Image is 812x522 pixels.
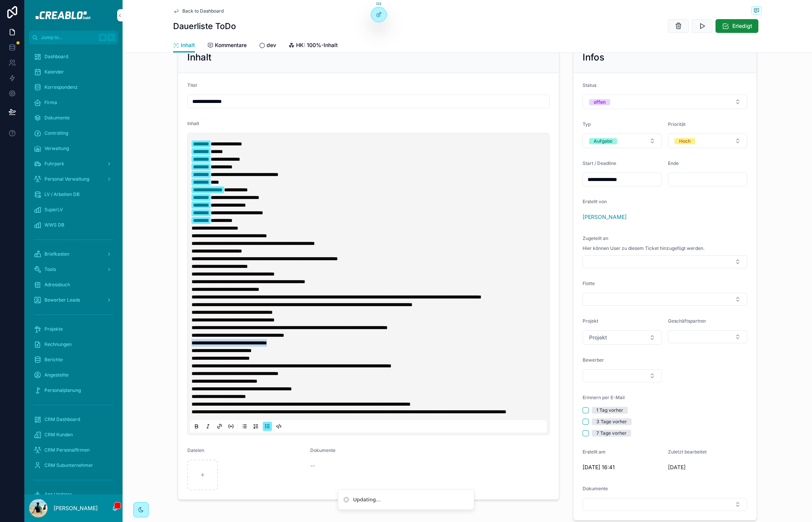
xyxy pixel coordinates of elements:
[583,357,604,363] span: Bewerber
[44,357,63,363] span: Berichte
[173,8,224,14] a: Back to Dashboard
[29,111,118,125] a: Dokumente
[44,191,80,197] span: LV / Arbeiten DB
[679,138,691,144] div: Hoch
[668,134,747,148] button: Select Button
[29,50,118,64] a: Dashboard
[259,38,276,54] a: dev
[596,418,627,425] div: 3 Tage vorher
[29,322,118,336] a: Projekte
[29,142,118,155] a: Verwaltung
[173,38,195,53] a: Inhalt
[44,100,57,106] span: Firma
[187,82,197,88] span: Titel
[583,51,604,64] h2: Infos
[583,235,608,241] span: Zugeteilt an
[29,458,118,472] a: CRM Subunternehmer
[44,341,72,347] span: Rechnungen
[29,428,118,442] a: CRM Kunden
[44,207,63,213] span: SuperLV
[583,330,662,345] button: Select Button
[44,432,73,438] span: CRM Kunden
[288,38,338,54] a: HK: 100%-Inhalt
[44,491,72,498] span: App Updates
[29,188,118,201] a: LV / Arbeiten DB
[583,369,662,382] button: Select Button
[596,430,627,437] div: 7 Tage vorher
[207,38,247,54] a: Kommentare
[29,247,118,261] a: Briefkasten
[29,31,118,44] button: Jump to...K
[44,372,69,378] span: Angestellte
[583,293,747,306] button: Select Button
[668,463,686,471] p: [DATE]
[44,222,64,228] span: WWS DB
[583,498,747,511] button: Select Button
[583,134,662,148] button: Select Button
[589,334,607,341] span: Projekt
[583,281,595,286] span: Flotte
[668,160,679,166] span: Ende
[182,8,224,14] span: Back to Dashboard
[44,297,80,303] span: Bewerber Leads
[583,486,608,491] span: Dokumente
[44,145,69,152] span: Verwaltung
[29,172,118,186] a: Personal Verwaltung
[44,69,64,75] span: Kalender
[44,387,81,393] span: Personalplanung
[583,245,704,251] span: Hier können User zu diesem Ticket hinzugefügt werden.
[29,96,118,109] a: Firma
[173,20,236,32] h1: Dauerliste ToDo
[29,368,118,382] a: Angestellte
[29,293,118,307] a: Bewerber Leads
[583,318,598,324] span: Projekt
[583,160,616,166] span: Start / Deadline
[29,413,118,426] a: CRM Dashboard
[583,82,596,88] span: Status
[54,504,98,512] p: [PERSON_NAME]
[29,80,118,94] a: Korrespondenz
[29,218,118,232] a: WWS DB
[715,19,758,33] button: Erledigt
[29,203,118,217] a: SuperLV
[44,251,69,257] span: Briefkasten
[44,266,56,272] span: Tools
[187,121,199,126] span: Inhalt
[583,449,606,455] span: Erstellt am
[583,121,591,127] span: Typ
[44,54,68,60] span: Dashboard
[596,407,623,414] div: 1 Tag vorher
[583,95,747,109] button: Select Button
[29,263,118,276] a: Tools
[583,213,627,221] span: [PERSON_NAME]
[44,130,68,136] span: Controlling
[41,34,96,41] span: Jump to...
[30,9,116,21] img: App logo
[44,462,93,468] span: CRM Subunternehmer
[583,395,625,400] span: Erinnern per E-Mail
[187,51,211,64] h2: Inhalt
[44,176,89,182] span: Personal Verwaltung
[44,416,80,422] span: CRM Dashboard
[44,282,70,288] span: Adressbuch
[44,326,63,332] span: Projekte
[267,41,276,49] span: dev
[594,138,612,144] div: Aufgabe
[310,447,336,453] span: Dokumente
[29,278,118,292] a: Adressbuch
[310,462,315,470] span: --
[594,99,606,105] div: offen
[668,121,686,127] span: Priorität
[583,255,747,268] button: Select Button
[29,338,118,351] a: Rechnungen
[44,161,64,167] span: Fuhrpark
[29,65,118,79] a: Kalender
[215,41,247,49] span: Kommentare
[583,463,662,471] span: [DATE] 16:41
[668,449,707,455] span: Zuletzt bearbeitet
[29,353,118,367] a: Berichte
[29,383,118,397] a: Personalplanung
[44,84,78,90] span: Korrespondenz
[44,447,90,453] span: CRM Personalfirmen
[668,330,747,343] button: Select Button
